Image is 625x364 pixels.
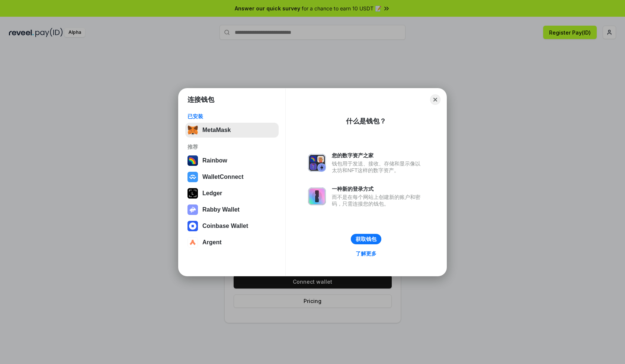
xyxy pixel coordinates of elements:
[351,234,381,244] button: 获取钱包
[185,153,279,168] button: Rainbow
[187,188,198,199] img: svg+xml,%3Csvg%20xmlns%3D%22http%3A%2F%2Fwww.w3.org%2F2000%2Fsvg%22%20width%3D%2228%22%20height%3...
[187,125,198,135] img: svg+xml,%3Csvg%20fill%3D%22none%22%20height%3D%2233%22%20viewBox%3D%220%200%2035%2033%22%20width%...
[202,157,227,164] div: Rainbow
[202,127,231,133] div: MetaMask
[308,187,326,205] img: svg+xml,%3Csvg%20xmlns%3D%22http%3A%2F%2Fwww.w3.org%2F2000%2Fsvg%22%20fill%3D%22none%22%20viewBox...
[332,160,424,174] div: 钱包用于发送、接收、存储和显示像以太坊和NFT这样的数字资产。
[332,194,424,207] div: 而不是在每个网站上创建新的账户和密码，只需连接您的钱包。
[187,95,214,104] h1: 连接钱包
[187,155,198,166] img: svg+xml,%3Csvg%20width%3D%22120%22%20height%3D%22120%22%20viewBox%3D%220%200%20120%20120%22%20fil...
[187,113,276,120] div: 已安装
[185,202,279,217] button: Rabby Wallet
[332,152,424,159] div: 您的数字资产之家
[185,219,279,233] button: Coinbase Wallet
[202,190,222,197] div: Ledger
[356,250,376,257] div: 了解更多
[185,235,279,250] button: Argent
[202,174,244,180] div: WalletConnect
[202,223,248,229] div: Coinbase Wallet
[351,249,381,258] a: 了解更多
[356,236,376,242] div: 获取钱包
[202,239,222,246] div: Argent
[430,94,440,105] button: Close
[187,144,276,150] div: 推荐
[332,186,424,192] div: 一种新的登录方式
[187,237,198,248] img: svg+xml,%3Csvg%20width%3D%2228%22%20height%3D%2228%22%20viewBox%3D%220%200%2028%2028%22%20fill%3D...
[187,221,198,231] img: svg+xml,%3Csvg%20width%3D%2228%22%20height%3D%2228%22%20viewBox%3D%220%200%2028%2028%22%20fill%3D...
[308,154,326,172] img: svg+xml,%3Csvg%20xmlns%3D%22http%3A%2F%2Fwww.w3.org%2F2000%2Fsvg%22%20fill%3D%22none%22%20viewBox...
[187,204,198,215] img: svg+xml,%3Csvg%20xmlns%3D%22http%3A%2F%2Fwww.w3.org%2F2000%2Fsvg%22%20fill%3D%22none%22%20viewBox...
[185,123,279,138] button: MetaMask
[202,206,240,213] div: Rabby Wallet
[185,186,279,201] button: Ledger
[187,172,198,182] img: svg+xml,%3Csvg%20width%3D%2228%22%20height%3D%2228%22%20viewBox%3D%220%200%2028%2028%22%20fill%3D...
[185,170,279,184] button: WalletConnect
[346,117,386,126] div: 什么是钱包？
